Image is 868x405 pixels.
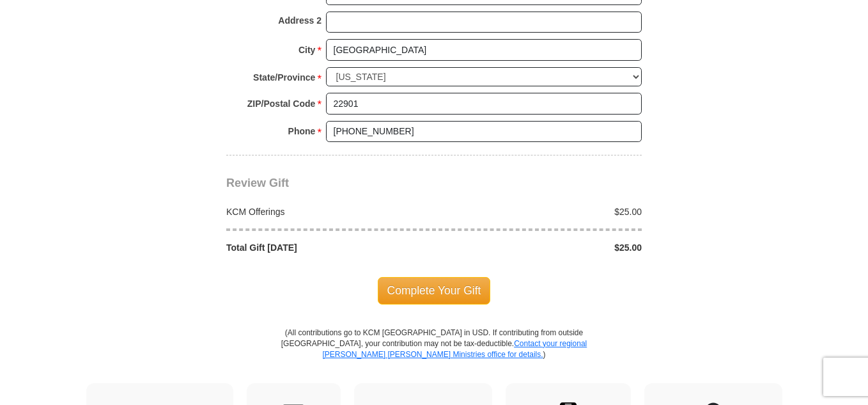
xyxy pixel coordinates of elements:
[434,241,649,254] div: $25.00
[322,339,587,359] a: Contact your regional [PERSON_NAME] [PERSON_NAME] Ministries office for details.
[226,177,289,189] span: Review Gift
[378,277,491,304] span: Complete Your Gift
[220,241,435,254] div: Total Gift [DATE]
[220,205,435,218] div: KCM Offerings
[288,122,316,140] strong: Phone
[278,12,322,29] strong: Address 2
[253,68,315,86] strong: State/Province
[434,205,649,218] div: $25.00
[247,95,316,113] strong: ZIP/Postal Code
[281,328,587,383] p: (All contributions go to KCM [GEOGRAPHIC_DATA] in USD. If contributing from outside [GEOGRAPHIC_D...
[298,41,315,59] strong: City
